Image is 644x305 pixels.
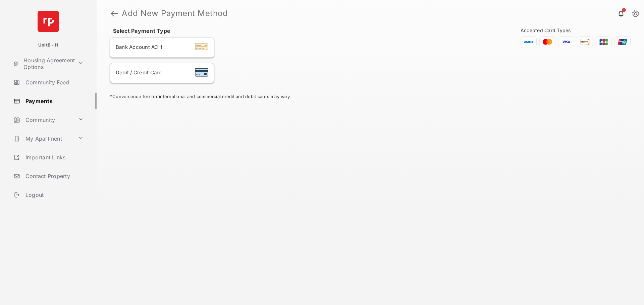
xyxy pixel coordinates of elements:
[11,74,97,90] a: Community Feed
[11,187,97,203] a: Logout
[11,168,97,184] a: Contact Property
[116,69,162,76] span: Debit / Credit Card
[38,11,59,32] img: svg+xml;base64,PHN2ZyB4bWxucz0iaHR0cDovL3d3dy53My5vcmcvMjAwMC9zdmciIHdpZHRoPSI2NCIgaGVpZ2h0PSI2NC...
[521,27,574,33] span: Accepted Card Types
[11,149,86,165] a: Important Links
[110,27,448,34] h4: Select Payment Type
[11,131,75,147] a: My Apartment
[38,42,58,49] p: UnitB - H
[11,93,97,109] a: Payments
[122,9,228,17] strong: Add New Payment Method
[116,44,162,50] span: Bank Account ACH
[11,56,75,72] a: Housing Agreement Options
[110,94,631,100] div: * Convenience fee for international and commercial credit and debit cards may vary.
[11,112,75,128] a: Community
